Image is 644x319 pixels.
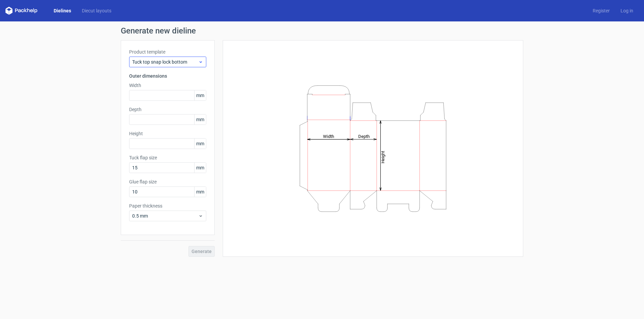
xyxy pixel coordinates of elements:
tspan: Width [323,134,334,139]
span: Tuck top snap lock bottom [132,59,198,65]
a: Register [587,7,615,14]
span: mm [194,139,206,149]
a: Log in [615,7,639,14]
span: mm [194,163,206,173]
h1: Generate new dieline [121,27,523,35]
label: Paper thickness [129,203,206,209]
tspan: Depth [358,134,370,139]
h3: Outer dimensions [129,73,206,79]
a: Diecut layouts [76,7,117,14]
label: Product template [129,49,206,55]
span: 0.5 mm [132,213,198,219]
label: Depth [129,106,206,113]
label: Width [129,82,206,89]
a: Dielines [48,7,76,14]
span: mm [194,114,206,125]
tspan: Height [380,151,385,163]
label: Height [129,130,206,137]
span: mm [194,90,206,100]
label: Glue flap size [129,178,206,185]
label: Tuck flap size [129,154,206,161]
span: mm [194,187,206,197]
